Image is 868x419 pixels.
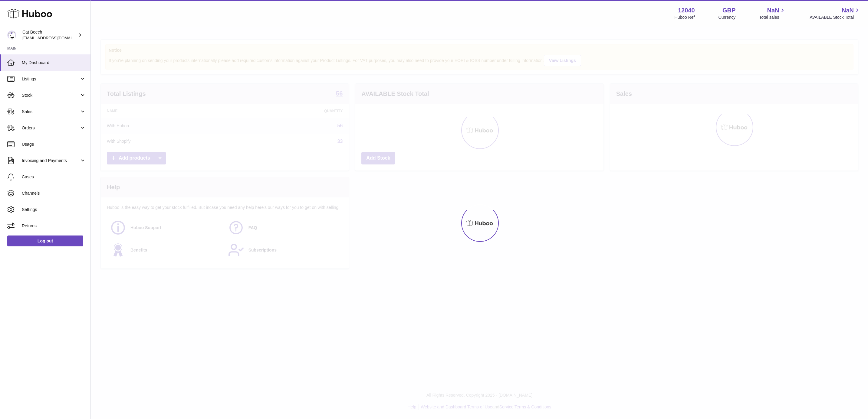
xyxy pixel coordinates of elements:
span: NaN [767,6,779,15]
div: Huboo Ref [675,15,695,20]
span: Orders [22,125,80,131]
span: Settings [22,207,86,213]
span: Invoicing and Payments [22,158,80,164]
span: Sales [22,109,80,115]
span: [EMAIL_ADDRESS][DOMAIN_NAME] [22,35,89,40]
div: Currency [718,15,736,20]
span: My Dashboard [22,60,86,66]
a: NaN Total sales [759,6,786,20]
span: NaN [842,6,854,15]
div: Cat Beech [22,29,77,41]
strong: 12040 [678,6,695,15]
span: Listings [22,76,80,82]
a: Log out [7,235,83,246]
span: AVAILABLE Stock Total [810,15,861,20]
a: NaN AVAILABLE Stock Total [810,6,861,20]
span: Stock [22,93,80,98]
span: Cases [22,174,86,180]
span: Channels [22,190,86,196]
span: Returns [22,223,86,229]
span: Total sales [759,15,786,20]
strong: GBP [722,6,735,15]
img: internalAdmin-12040@internal.huboo.com [7,31,16,40]
span: Usage [22,141,86,147]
